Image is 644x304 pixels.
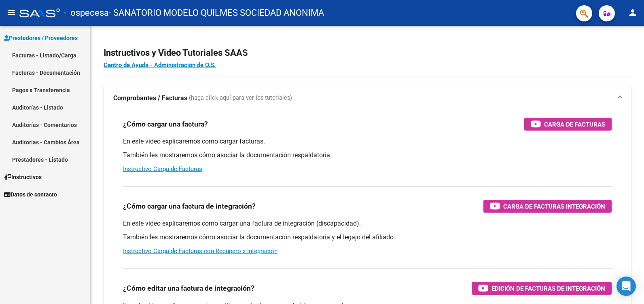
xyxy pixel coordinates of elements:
[491,283,605,293] span: Edición de Facturas de integración
[6,8,16,17] mat-icon: menu
[189,94,292,103] span: (haga click aquí para ver los tutoriales)
[104,61,216,69] a: Centro de Ayuda - Administración de O.S.
[104,45,631,61] h2: Instructivos y Video Tutoriales SAAS
[616,277,636,296] div: Open Intercom Messenger
[503,201,605,211] span: Carga de Facturas Integración
[113,94,187,103] strong: Comprobantes / Facturas
[524,118,612,131] button: Carga de Facturas
[4,173,42,182] span: Instructivos
[123,247,278,255] a: Instructivo Carga de Facturas con Recupero x Integración
[123,219,612,228] p: En este video explicaremos cómo cargar una factura de integración (discapacidad).
[109,4,324,22] span: - SANATORIO MODELO QUILMES SOCIEDAD ANONIMA
[4,34,78,42] span: Prestadores / Proveedores
[64,4,109,22] span: - ospecesa
[123,233,612,242] p: También les mostraremos cómo asociar la documentación respaldatoria y el legajo del afiliado.
[123,137,612,146] p: En este video explicaremos cómo cargar facturas.
[628,8,638,17] mat-icon: person
[472,282,612,295] button: Edición de Facturas de integración
[123,283,254,294] h3: ¿Cómo editar una factura de integración?
[104,85,631,111] mat-expansion-panel-header: Comprobantes / Facturas (haga click aquí para ver los tutoriales)
[123,165,202,173] a: Instructivo Carga de Facturas
[123,118,208,130] h3: ¿Cómo cargar una factura?
[483,200,612,213] button: Carga de Facturas Integración
[544,119,605,129] span: Carga de Facturas
[4,190,57,199] span: Datos de contacto
[123,151,612,160] p: También les mostraremos cómo asociar la documentación respaldatoria.
[123,201,256,212] h3: ¿Cómo cargar una factura de integración?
